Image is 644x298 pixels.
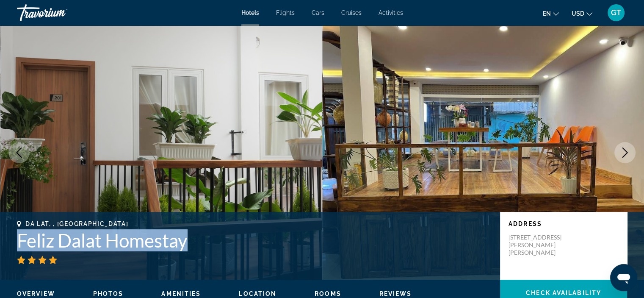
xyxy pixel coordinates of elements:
[543,7,559,19] button: Change language
[379,9,403,16] a: Activities
[572,10,584,17] span: USD
[614,142,636,163] button: Next image
[509,234,576,256] p: [STREET_ADDRESS][PERSON_NAME][PERSON_NAME]
[379,290,412,298] button: Reviews
[241,9,259,16] a: Hotels
[509,220,619,227] p: Address
[610,264,637,291] iframe: Кнопка запуска окна обмена сообщениями
[572,7,592,19] button: Change currency
[543,10,551,17] span: en
[276,9,295,16] a: Flights
[93,290,124,297] span: Photos
[161,290,201,297] span: Amenities
[315,290,341,297] span: Rooms
[17,290,55,298] button: Overview
[526,290,601,296] span: Check Availability
[93,290,124,298] button: Photos
[161,290,201,298] button: Amenities
[605,4,627,22] button: User Menu
[239,290,276,298] button: Location
[341,9,362,16] a: Cruises
[17,2,102,24] a: Travorium
[17,290,55,297] span: Overview
[25,220,128,227] span: Da Lat, , [GEOGRAPHIC_DATA]
[379,290,412,297] span: Reviews
[611,8,621,17] span: GT
[8,142,30,163] button: Previous image
[17,229,492,251] h1: Feliz Dalat Homestay
[315,290,341,298] button: Rooms
[239,290,276,297] span: Location
[312,9,324,16] a: Cars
